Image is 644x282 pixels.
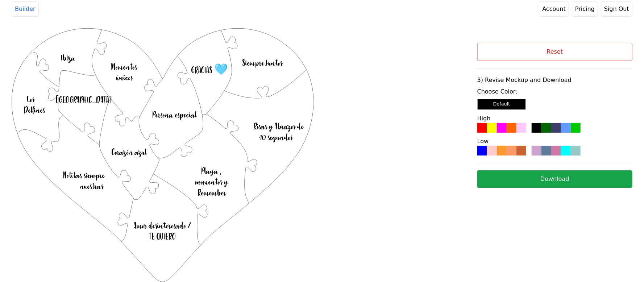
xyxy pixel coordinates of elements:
a: Builder [12,1,39,17]
text: Corazón azul [112,146,148,158]
text: TE QUIERO [149,231,176,242]
a: Account [539,1,569,17]
text: Persona especial [152,109,198,120]
text: [GEOGRAPHIC_DATA] [56,94,112,105]
text: 10 segundos [259,132,293,143]
text: Playa , [201,166,222,177]
label: Choose Color: [477,87,632,96]
text: Ibiza [61,52,76,63]
text: Momentos [111,61,138,72]
label: Low [477,138,489,145]
button: Sign Out [601,1,632,17]
text: nuestras [80,181,104,192]
small: Default [493,101,510,107]
a: Pricing [572,1,598,17]
text: Siempre Juntos [242,57,283,69]
text: GRACIAS 🩵 [191,63,228,76]
button: Download [477,170,632,188]
label: 3) Revise Mockup and Download [477,76,632,84]
text: Notitas siempre [63,170,105,181]
text: únicos [116,72,133,83]
text: Amor desinteresado / [134,220,191,232]
text: Remember [198,187,227,199]
text: Delfines [24,104,46,116]
button: Reset [477,43,632,61]
label: High [477,115,491,122]
text: momentos y [195,177,228,188]
text: Risas y Abrazos de [253,121,304,132]
text: Los [27,94,35,105]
